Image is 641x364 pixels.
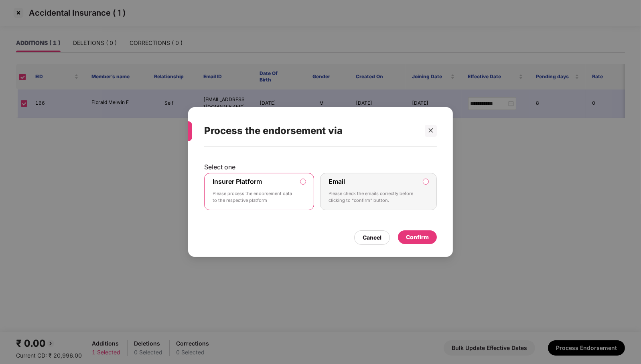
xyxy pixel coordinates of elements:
input: EmailPlease check the emails correctly before clicking to “confirm” button. [423,179,428,184]
label: Insurer Platform [213,177,262,185]
input: Insurer PlatformPlease process the endorsement data to the respective platform [300,179,306,184]
label: Email [329,177,345,185]
p: Select one [204,163,437,171]
div: Cancel [363,233,381,242]
p: Please check the emails correctly before clicking to “confirm” button. [329,190,417,204]
p: Please process the endorsement data to the respective platform [213,190,294,204]
span: close [428,128,434,133]
div: Process the endorsement via [204,115,418,146]
div: Confirm [406,233,429,242]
